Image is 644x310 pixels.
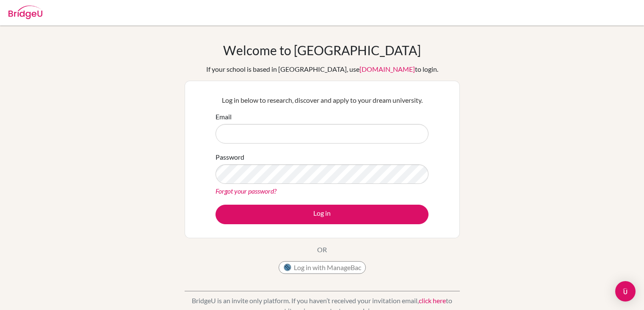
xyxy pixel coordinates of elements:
[216,95,428,105] p: Log in below to research, discover and apply to your dream university.
[216,112,232,122] label: Email
[419,296,446,304] a: click here
[223,42,421,58] h1: Welcome to [GEOGRAPHIC_DATA]
[279,261,366,274] button: Log in with ManageBac
[359,65,415,73] a: [DOMAIN_NAME]
[615,281,636,302] div: Open Intercom Messenger
[8,6,42,19] img: Bridge-U
[216,205,428,224] button: Log in
[206,64,438,74] div: If your school is based in [GEOGRAPHIC_DATA], use to login.
[317,245,327,255] p: OR
[216,187,276,195] a: Forgot your password?
[216,152,244,162] label: Password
